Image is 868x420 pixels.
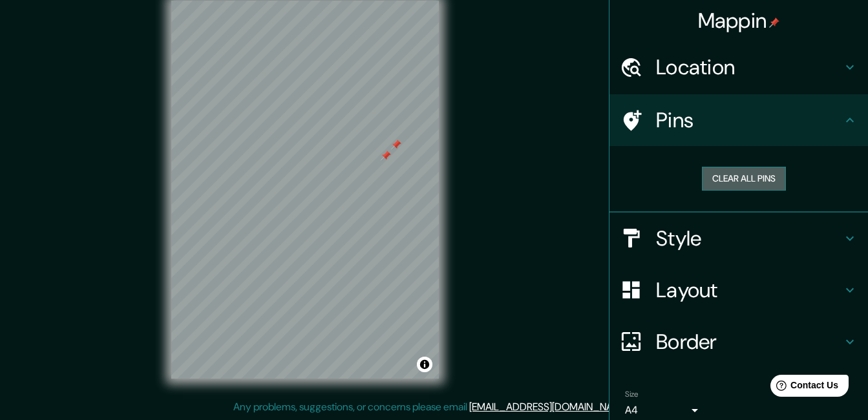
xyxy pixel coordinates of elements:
[769,17,779,28] img: pin-icon.png
[609,316,868,368] div: Border
[609,94,868,146] div: Pins
[609,41,868,93] div: Location
[656,54,842,80] h4: Location
[171,1,439,379] canvas: Map
[469,400,629,414] a: [EMAIL_ADDRESS][DOMAIN_NAME]
[609,213,868,264] div: Style
[656,107,842,133] h4: Pins
[417,357,432,372] button: Toggle attribution
[698,8,780,34] h4: Mappin
[609,264,868,316] div: Layout
[233,399,631,415] p: Any problems, suggestions, or concerns please email .
[656,329,842,355] h4: Border
[656,277,842,303] h4: Layout
[753,370,854,406] iframe: Help widget launcher
[625,388,639,399] label: Size
[702,167,786,191] button: Clear all pins
[656,226,842,251] h4: Style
